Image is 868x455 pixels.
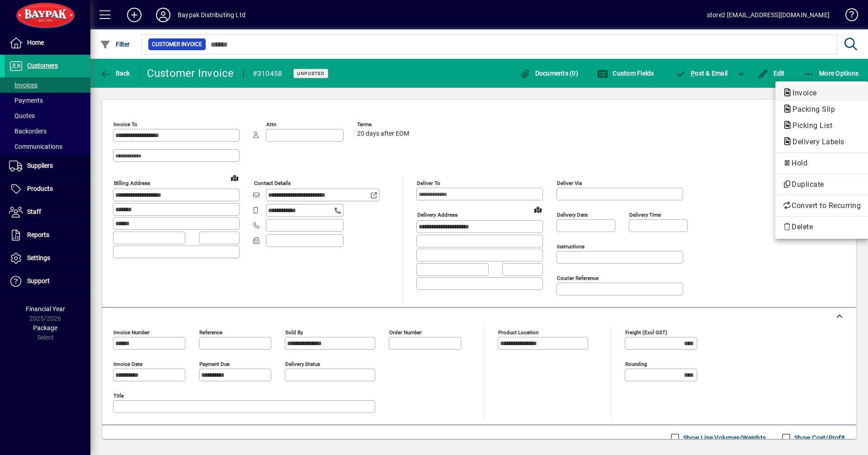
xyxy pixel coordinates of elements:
span: Invoice [783,89,821,97]
span: Delivery Labels [783,137,849,146]
span: Convert to Recurring [783,200,861,211]
span: Packing Slip [783,105,840,114]
span: Hold [783,158,861,169]
span: Picking List [783,121,837,130]
span: Delete [783,222,861,232]
span: Duplicate [783,179,861,190]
